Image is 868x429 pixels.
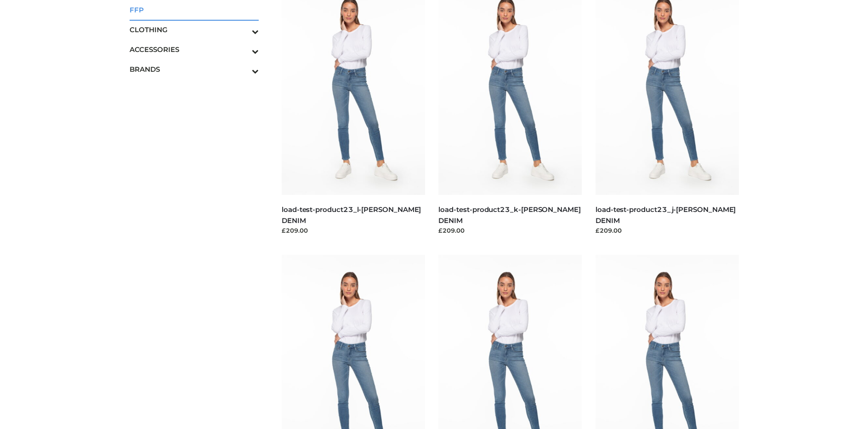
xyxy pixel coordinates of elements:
span: FFP [130,5,259,15]
a: load-test-product23_k-[PERSON_NAME] DENIM [438,205,580,224]
span: ACCESSORIES [130,44,259,55]
a: CLOTHINGToggle Submenu [130,20,259,40]
button: Toggle Submenu [227,20,259,40]
a: ACCESSORIESToggle Submenu [130,40,259,59]
span: BRANDS [130,64,259,74]
div: £209.00 [438,226,582,235]
a: load-test-product23_j-[PERSON_NAME] DENIM [596,205,736,224]
a: load-test-product23_l-[PERSON_NAME] DENIM [282,205,421,224]
div: £209.00 [596,226,739,235]
div: £209.00 [282,226,425,235]
span: CLOTHING [130,24,259,35]
button: Toggle Submenu [227,40,259,59]
a: BRANDSToggle Submenu [130,59,259,79]
button: Toggle Submenu [227,59,259,79]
